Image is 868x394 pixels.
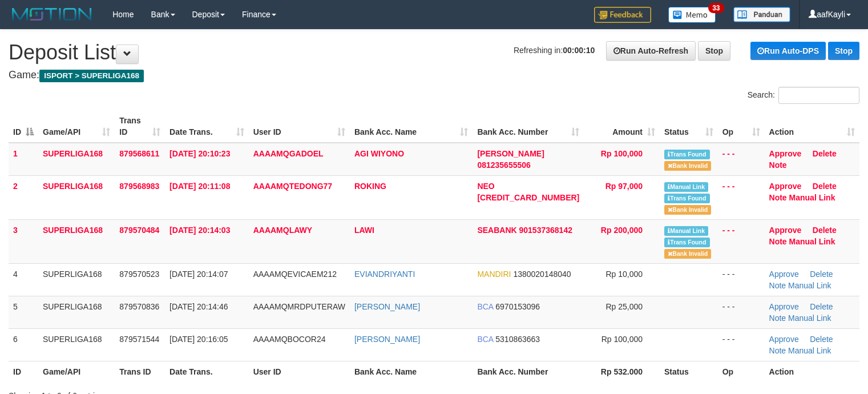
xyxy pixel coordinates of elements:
th: Bank Acc. Name: activate to sort column ascending [350,110,473,143]
span: ISPORT > SUPERLIGA168 [39,70,144,82]
a: Delete [813,182,837,191]
td: 5 [9,296,38,328]
span: Copy 901537368142 to clipboard [519,226,572,235]
span: AAAAMQBOCOR24 [253,335,326,344]
th: Rp 532.000 [584,361,660,382]
span: [DATE] 20:14:46 [169,302,228,311]
th: Op: activate to sort column ascending [718,110,765,143]
a: Delete [813,149,837,158]
td: - - - [718,328,765,361]
a: Manual Link [788,346,831,355]
td: - - - [718,296,765,328]
th: Date Trans.: activate to sort column ascending [165,110,249,143]
a: Note [769,281,786,290]
a: Note [769,160,787,170]
strong: 00:00:10 [563,46,595,55]
td: SUPERLIGA168 [38,263,115,296]
th: ID: activate to sort column descending [9,110,38,143]
span: Copy 5859457154179199 to clipboard [477,193,579,202]
td: - - - [718,263,765,296]
span: Manually Linked [664,226,708,236]
a: Note [769,237,787,246]
th: Date Trans. [165,361,249,382]
th: ID [9,361,38,382]
th: Trans ID: activate to sort column ascending [115,110,165,143]
a: Delete [810,335,833,344]
td: 3 [9,219,38,263]
a: AGI WIYONO [354,149,404,158]
span: AAAAMQLAWY [253,226,312,235]
span: Similar transaction found [664,194,710,203]
th: Trans ID [115,361,165,382]
span: [DATE] 20:10:23 [169,149,230,158]
a: Delete [810,270,833,279]
td: SUPERLIGA168 [38,175,115,219]
span: AAAAMQMRDPUTERAW [253,302,345,311]
a: ROKING [354,182,386,191]
a: Manual Link [788,281,831,290]
span: Bank is not match [664,205,711,215]
a: Delete [813,226,837,235]
td: SUPERLIGA168 [38,296,115,328]
a: Note [769,346,786,355]
a: Run Auto-Refresh [606,41,696,61]
a: [PERSON_NAME] [354,335,420,344]
h4: Game: [9,70,859,81]
span: BCA [477,335,493,344]
input: Search: [778,87,859,104]
td: SUPERLIGA168 [38,328,115,361]
a: LAWI [354,226,374,235]
span: Similar transaction found [664,238,710,247]
th: Op [718,361,765,382]
span: BCA [477,302,493,311]
img: Feedback.jpg [594,7,651,23]
th: Bank Acc. Number: activate to sort column ascending [473,110,584,143]
a: Stop [698,41,730,61]
td: - - - [718,175,765,219]
td: 6 [9,328,38,361]
a: Manual Link [789,193,835,202]
span: Copy 081235655506 to clipboard [477,160,530,170]
th: Bank Acc. Number [473,361,584,382]
span: MANDIRI [477,270,511,279]
span: Rp 25,000 [605,302,643,311]
th: User ID [249,361,350,382]
th: User ID: activate to sort column ascending [249,110,350,143]
span: AAAAMQEVICAEM212 [253,270,337,279]
th: Status [660,361,718,382]
span: Rp 100,000 [601,149,643,158]
td: - - - [718,219,765,263]
td: - - - [718,143,765,176]
span: Copy 6970153096 to clipboard [495,302,540,311]
span: Bank is not match [664,161,711,171]
th: Bank Acc. Name [350,361,473,382]
a: Stop [828,42,859,60]
a: Approve [769,335,799,344]
a: EVIANDRIYANTI [354,270,415,279]
span: Copy 1380020148040 to clipboard [513,270,571,279]
th: Action [765,361,859,382]
td: 4 [9,263,38,296]
span: Rp 100,000 [601,335,643,344]
span: Similar transaction found [664,150,710,159]
span: 879570484 [119,226,159,235]
a: Note [769,313,786,323]
a: [PERSON_NAME] [354,302,420,311]
span: Rp 10,000 [605,270,643,279]
img: Button%20Memo.svg [668,7,716,23]
span: [DATE] 20:14:03 [169,226,230,235]
span: 879570523 [119,270,159,279]
th: Action: activate to sort column ascending [765,110,859,143]
span: [DATE] 20:11:08 [169,182,230,191]
span: Manually Linked [664,182,708,192]
span: [PERSON_NAME] [477,149,544,158]
a: Delete [810,302,833,311]
th: Game/API: activate to sort column ascending [38,110,115,143]
th: Amount: activate to sort column ascending [584,110,660,143]
td: SUPERLIGA168 [38,219,115,263]
a: Approve [769,149,802,158]
img: panduan.png [733,7,790,22]
span: Rp 97,000 [605,182,643,191]
span: 879570836 [119,302,159,311]
a: Approve [769,270,799,279]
